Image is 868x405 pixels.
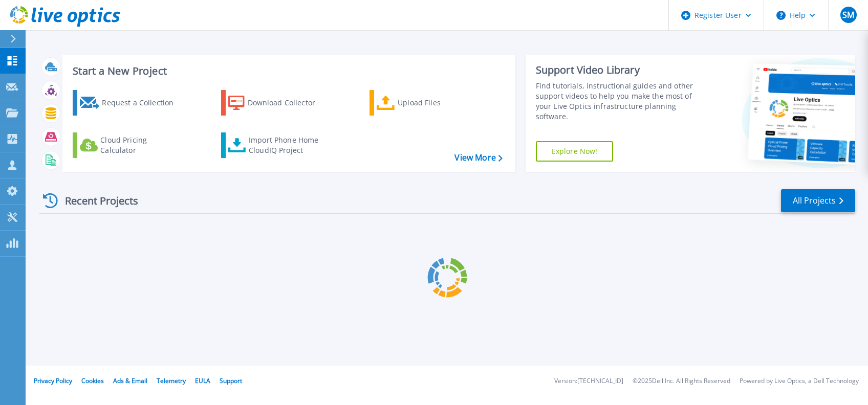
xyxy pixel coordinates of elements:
[73,132,187,158] a: Cloud Pricing Calculator
[221,90,335,116] a: Download Collector
[157,376,186,385] a: Telemetry
[454,153,502,163] a: View More
[34,376,72,385] a: Privacy Policy
[633,378,730,385] li: © 2025 Dell Inc. All Rights Reserved
[73,90,187,116] a: Request a Collection
[398,93,480,113] div: Upload Files
[100,135,182,155] div: Cloud Pricing Calculator
[370,90,484,116] a: Upload Files
[249,135,329,155] div: Import Phone Home CloudIQ Project
[39,188,152,213] div: Recent Projects
[536,141,614,162] a: Explore Now!
[554,378,623,385] li: Version: [TECHNICAL_ID]
[781,189,855,212] a: All Projects
[536,81,703,122] div: Find tutorials, instructional guides and other support videos to help you make the most of your L...
[842,11,854,19] span: SM
[740,378,859,385] li: Powered by Live Optics, a Dell Technology
[195,376,210,385] a: EULA
[536,63,703,77] div: Support Video Library
[73,65,502,77] h3: Start a New Project
[248,93,330,113] div: Download Collector
[81,376,104,385] a: Cookies
[220,376,242,385] a: Support
[113,376,147,385] a: Ads & Email
[102,93,184,113] div: Request a Collection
